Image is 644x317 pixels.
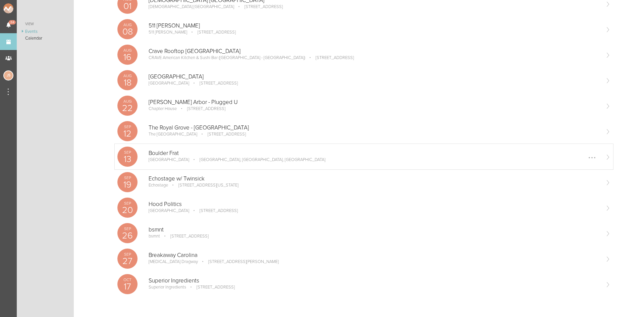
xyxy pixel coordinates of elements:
[17,35,74,42] a: Calendar
[117,206,138,215] p: 20
[9,20,16,24] span: 34
[149,4,234,9] p: [DEMOGRAPHIC_DATA] [GEOGRAPHIC_DATA]
[117,125,138,129] p: Sep
[149,48,600,55] p: Crave Rooftop [GEOGRAPHIC_DATA]
[190,157,325,162] p: [GEOGRAPHIC_DATA], [GEOGRAPHIC_DATA], [GEOGRAPHIC_DATA]
[117,252,138,256] p: Sep
[149,30,187,35] p: 511 [PERSON_NAME]
[149,252,600,259] p: Breakaway Carolina
[306,55,354,60] p: [STREET_ADDRESS]
[190,208,238,213] p: [STREET_ADDRESS]
[117,27,138,36] p: 08
[190,81,238,86] p: [STREET_ADDRESS]
[117,48,138,52] p: Aug
[117,78,138,87] p: 18
[117,74,138,78] p: Aug
[117,104,138,113] p: 22
[149,22,600,29] p: 511 [PERSON_NAME]
[117,99,138,103] p: Aug
[198,131,246,137] p: [STREET_ADDRESS]
[117,180,138,189] p: 19
[17,20,74,28] a: View
[149,55,305,60] p: CRAVE American Kitchen & Sushi Bar ([GEOGRAPHIC_DATA] - [GEOGRAPHIC_DATA])
[117,53,138,62] p: 16
[149,99,600,106] p: [PERSON_NAME] Arbor - Plugged U
[178,106,225,111] p: [STREET_ADDRESS]
[188,30,236,35] p: [STREET_ADDRESS]
[117,23,138,27] p: Aug
[199,259,279,264] p: [STREET_ADDRESS][PERSON_NAME]
[117,227,138,231] p: Sep
[117,176,138,180] p: Sep
[117,282,138,291] p: 17
[149,157,189,162] p: [GEOGRAPHIC_DATA]
[117,278,138,282] p: Oct
[149,277,600,284] p: Superior Ingredients
[149,124,600,131] p: The Royal Grove - [GEOGRAPHIC_DATA]
[17,28,74,35] a: Events
[149,175,600,182] p: Echostage w/ Twinsick
[149,233,160,239] p: bsmnt
[149,106,177,111] p: Chapter House
[187,284,235,290] p: [STREET_ADDRESS]
[117,155,138,164] p: 13
[3,3,41,13] img: NOMAD
[149,81,189,86] p: [GEOGRAPHIC_DATA]
[149,201,600,208] p: Hood Politics
[117,231,138,240] p: 26
[117,150,138,154] p: Sep
[149,208,189,213] p: [GEOGRAPHIC_DATA]
[149,73,600,80] p: [GEOGRAPHIC_DATA]
[149,259,198,264] p: [MEDICAL_DATA] Dragway
[117,257,138,266] p: 27
[149,150,600,157] p: Boulder Frat
[117,2,138,11] p: 01
[149,182,168,188] p: Echostage
[149,131,197,137] p: The [GEOGRAPHIC_DATA]
[117,129,138,138] p: 12
[149,226,600,233] p: bsmnt
[235,4,283,9] p: [STREET_ADDRESS]
[149,284,186,290] p: Superior Ingredients
[169,182,238,188] p: [STREET_ADDRESS][US_STATE]
[161,233,209,239] p: [STREET_ADDRESS]
[117,201,138,205] p: Sep
[3,70,13,81] div: Jessica Smith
